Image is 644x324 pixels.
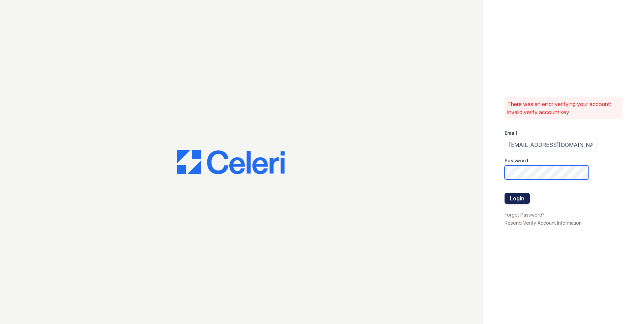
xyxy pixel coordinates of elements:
[505,157,528,164] label: Password
[507,100,620,116] p: There was an error verifying your account: invalid verify account key
[505,130,517,136] label: Email
[505,220,582,226] a: Resend Verify Account Information
[177,150,285,174] img: CE_Logo_Blue-a8612792a0a2168367f1c8372b55b34899dd931a85d93a1a3d3e32e68fde9ad4.png
[505,212,545,218] a: Forgot Password?
[505,193,530,204] button: Login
